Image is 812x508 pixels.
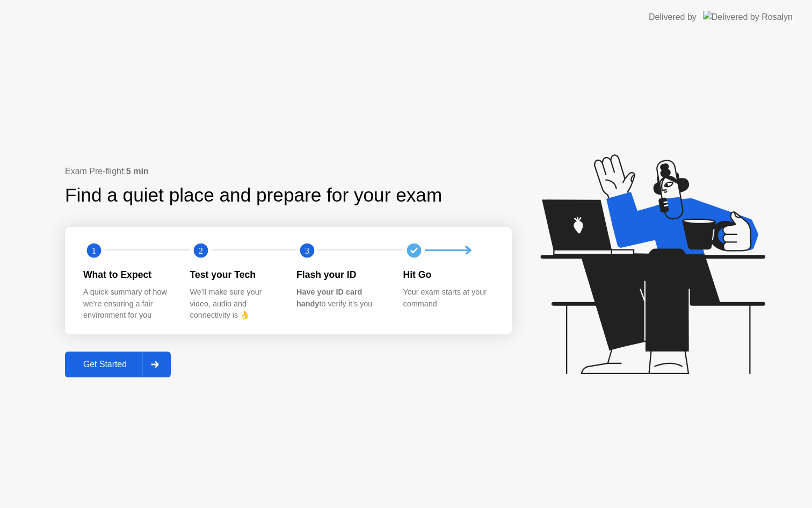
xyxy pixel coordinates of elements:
div: Your exam starts at your command [403,287,493,310]
text: 2 [198,245,202,255]
div: Test your Tech [190,268,280,282]
div: Flash your ID [296,268,386,282]
div: What to Expect [83,268,173,282]
div: We’ll make sure your video, audio and connectivity is 👌 [190,287,280,321]
b: 5 min [126,167,149,176]
div: Find a quiet place and prepare for your exam [65,181,444,210]
b: Have your ID card handy [296,288,362,308]
div: Delivered by [649,11,697,24]
div: Get Started [68,360,142,369]
text: 1 [92,245,96,255]
div: Exam Pre-flight: [65,165,512,178]
text: 3 [305,245,309,255]
button: Get Started [65,352,171,377]
div: A quick summary of how we’re ensuring a fair environment for you [83,287,173,321]
div: to verify it’s you [296,287,386,310]
div: Hit Go [403,268,493,282]
img: Delivered by Rosalyn [703,11,793,23]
